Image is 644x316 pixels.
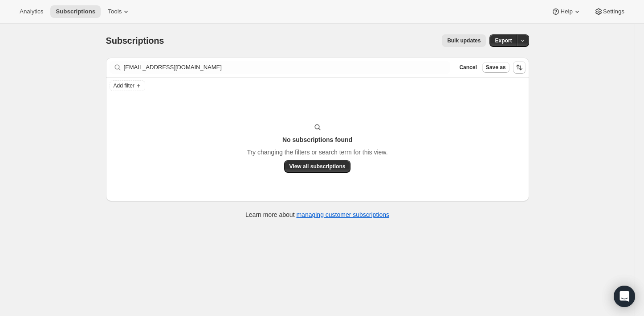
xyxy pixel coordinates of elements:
[110,80,145,91] button: Add filter
[245,210,389,219] p: Learn more about
[106,36,164,46] span: Subscriptions
[124,61,451,74] input: Filter subscribers
[614,286,635,307] div: Open Intercom Messenger
[56,8,95,15] span: Subscriptions
[296,211,389,218] a: managing customer subscriptions
[447,37,481,44] span: Bulk updates
[513,61,526,74] button: Sort the results
[486,64,506,71] span: Save as
[282,135,352,144] h3: No subscriptions found
[489,34,517,47] button: Export
[589,5,630,18] button: Settings
[459,64,477,71] span: Cancel
[560,8,572,15] span: Help
[289,163,346,170] span: View all subscriptions
[495,37,512,44] span: Export
[603,8,624,15] span: Settings
[102,5,136,18] button: Tools
[456,62,480,73] button: Cancel
[247,148,387,157] p: Try changing the filters or search term for this view.
[50,5,101,18] button: Subscriptions
[284,160,351,173] button: View all subscriptions
[482,62,509,73] button: Save as
[20,8,43,15] span: Analytics
[442,34,486,47] button: Bulk updates
[114,82,135,89] span: Add filter
[546,5,587,18] button: Help
[108,8,122,15] span: Tools
[14,5,49,18] button: Analytics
